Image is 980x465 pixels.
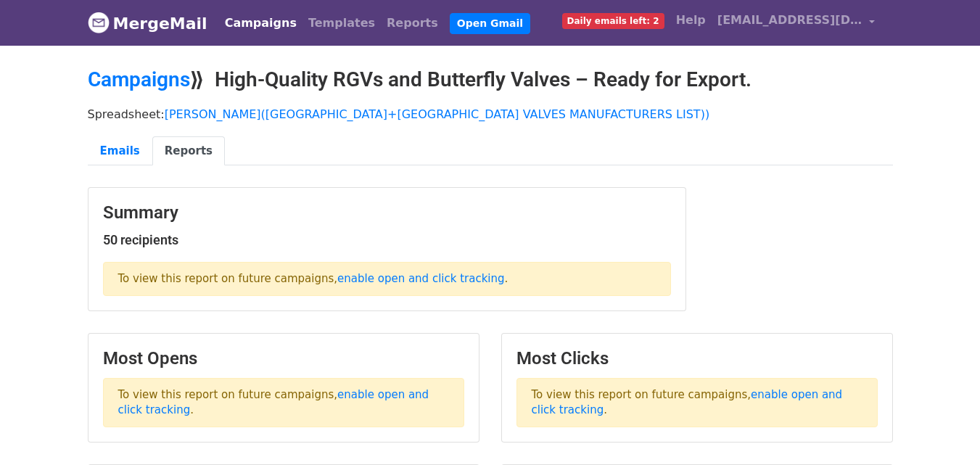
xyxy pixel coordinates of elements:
a: MergeMail [88,8,207,38]
p: Spreadsheet: [88,107,893,122]
h3: Most Opens [103,348,464,369]
a: Help [670,6,712,35]
span: [EMAIL_ADDRESS][DOMAIN_NAME] [717,12,862,29]
a: Campaigns [219,9,302,38]
a: Templates [302,9,381,38]
p: To view this report on future campaigns, . [516,378,878,427]
a: Emails [88,136,152,166]
p: To view this report on future campaigns, . [103,378,464,427]
h5: 50 recipients [103,232,671,248]
a: enable open and click tracking [337,272,504,285]
p: To view this report on future campaigns, . [103,262,671,296]
a: [EMAIL_ADDRESS][DOMAIN_NAME] [712,6,881,40]
h3: Summary [103,202,671,223]
h3: Most Clicks [516,348,878,369]
span: Daily emails left: 2 [562,13,664,29]
a: Reports [152,136,225,166]
a: Open Gmail [450,13,530,34]
a: Reports [381,9,444,38]
img: MergeMail logo [88,12,110,33]
a: Campaigns [88,67,190,91]
a: [PERSON_NAME]([GEOGRAPHIC_DATA]+[GEOGRAPHIC_DATA] VALVES MANUFACTURERS LIST)) [165,107,709,121]
h2: ⟫ High-Quality RGVs and Butterfly Valves – Ready for Export. [88,67,893,92]
a: Daily emails left: 2 [556,6,670,35]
